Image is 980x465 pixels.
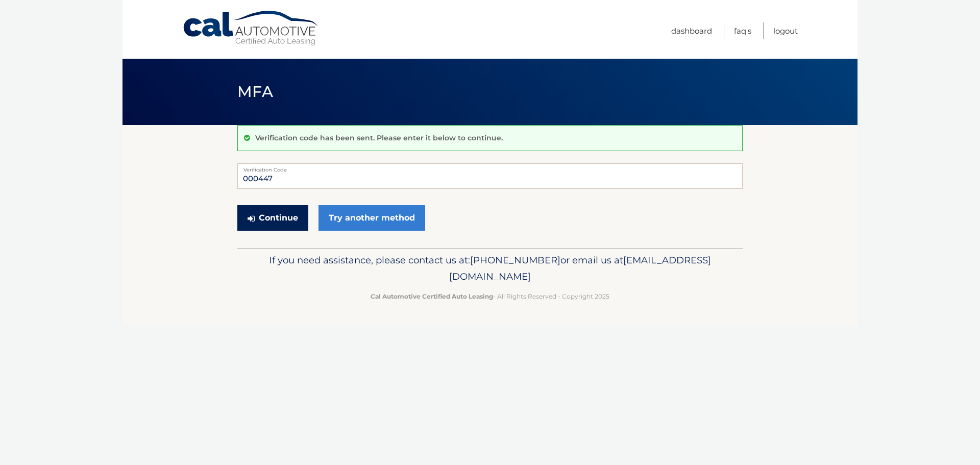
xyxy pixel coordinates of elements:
[244,252,736,285] p: If you need assistance, please contact us at: or email us at
[255,133,503,142] p: Verification code has been sent. Please enter it below to continue.
[734,22,751,39] a: FAQ's
[237,163,743,172] label: Verification Code
[470,254,560,266] span: [PHONE_NUMBER]
[237,82,273,101] span: MFA
[237,205,308,231] button: Continue
[449,254,711,282] span: [EMAIL_ADDRESS][DOMAIN_NAME]
[182,10,320,46] a: Cal Automotive
[244,291,736,302] p: - All Rights Reserved - Copyright 2025
[671,22,712,39] a: Dashboard
[371,292,493,300] strong: Cal Automotive Certified Auto Leasing
[237,163,743,189] input: Verification Code
[318,205,425,231] a: Try another method
[773,22,798,39] a: Logout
